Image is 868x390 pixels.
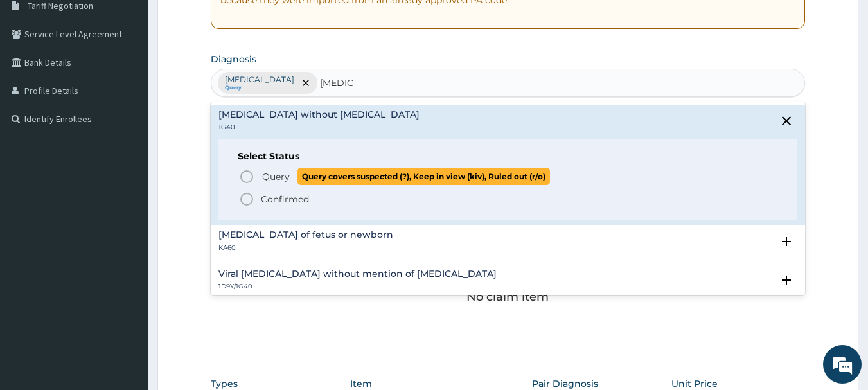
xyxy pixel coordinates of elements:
[218,269,497,279] h4: Viral [MEDICAL_DATA] without mention of [MEDICAL_DATA]
[300,77,312,89] span: remove selection option
[350,377,372,390] label: Item
[532,377,598,390] label: Pair Diagnosis
[218,230,393,240] h4: [MEDICAL_DATA] of fetus or newborn
[218,244,393,253] p: KA60
[218,110,420,120] h4: [MEDICAL_DATA] without [MEDICAL_DATA]
[211,6,242,37] div: Minimize live chat window
[261,193,309,206] p: Confirmed
[239,191,254,207] i: status option filled
[671,377,718,390] label: Unit Price
[466,290,549,303] p: No claim item
[218,282,497,291] p: 1D9Y/1G40
[67,72,216,89] div: Chat with us now
[225,75,294,85] p: [MEDICAL_DATA]
[218,123,420,132] p: 1G40
[211,378,238,389] label: Types
[239,169,254,184] i: status option query
[24,64,52,96] img: d_794563401_company_1708531726252_794563401
[238,152,779,161] h6: Select Status
[779,113,794,129] i: close select status
[211,53,256,66] label: Diagnosis
[6,256,245,301] textarea: Type your message and hit 'Enter'
[75,114,177,244] span: We're online!
[779,272,794,288] i: open select status
[225,85,294,91] small: Query
[262,170,290,183] span: Query
[779,234,794,249] i: open select status
[297,168,550,185] span: Query covers suspected (?), Keep in view (kiv), Ruled out (r/o)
